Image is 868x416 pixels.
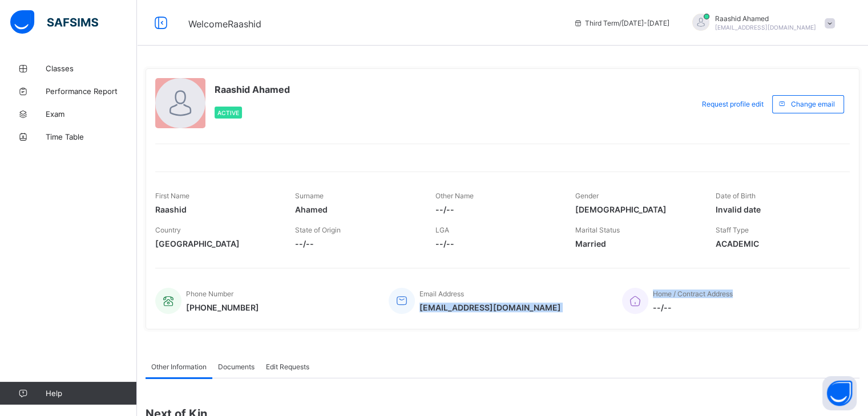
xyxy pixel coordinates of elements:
[217,109,239,116] span: Active
[716,205,838,214] span: Invalid date
[266,362,309,371] span: Edit Requests
[155,226,181,234] span: Country
[46,132,137,141] span: Time Table
[653,289,733,298] span: Home / Contract Address
[46,389,136,398] span: Help
[155,239,278,248] span: [GEOGRAPHIC_DATA]
[716,239,838,248] span: ACADEMIC
[46,109,137,119] span: Exam
[419,303,561,312] span: [EMAIL_ADDRESS][DOMAIN_NAME]
[716,191,756,200] span: Date of Birth
[295,226,341,234] span: State of Origin
[155,191,189,200] span: First Name
[822,376,857,410] button: Open asap
[653,303,733,312] span: --/--
[435,239,558,248] span: --/--
[575,239,698,248] span: Married
[715,14,816,23] span: Raashid Ahamed
[218,362,255,371] span: Documents
[575,191,599,200] span: Gender
[681,14,841,32] div: RaashidAhamed
[151,362,207,371] span: Other Information
[575,205,698,214] span: [DEMOGRAPHIC_DATA]
[10,10,98,34] img: safsims
[419,289,464,298] span: Email Address
[186,303,259,312] span: [PHONE_NUMBER]
[188,18,261,30] span: Welcome Raashid
[575,226,620,234] span: Marital Status
[791,100,835,108] span: Change email
[295,191,324,200] span: Surname
[295,205,418,214] span: Ahamed
[716,226,749,234] span: Staff Type
[702,100,764,108] span: Request profile edit
[295,239,418,248] span: --/--
[186,289,233,298] span: Phone Number
[715,24,816,31] span: [EMAIL_ADDRESS][DOMAIN_NAME]
[435,226,449,234] span: LGA
[46,64,137,73] span: Classes
[574,19,669,27] span: session/term information
[46,87,137,96] span: Performance Report
[435,205,558,214] span: --/--
[435,191,474,200] span: Other Name
[215,84,290,95] span: Raashid Ahamed
[155,205,278,214] span: Raashid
